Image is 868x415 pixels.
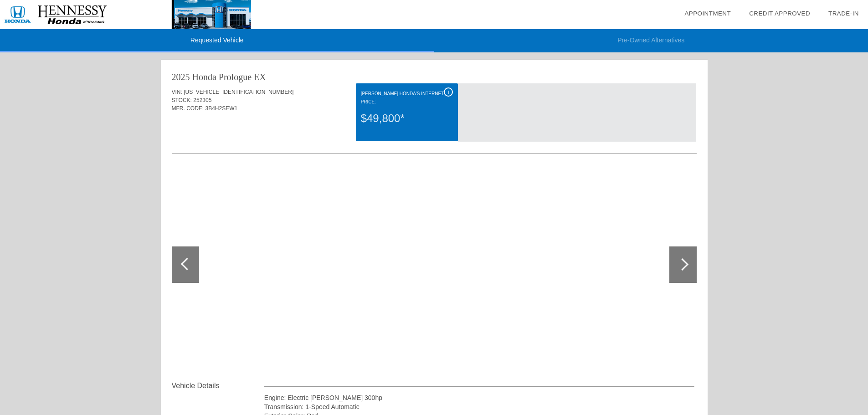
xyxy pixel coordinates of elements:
[361,91,444,104] font: [PERSON_NAME] Honda's Internet Price:
[264,402,695,411] div: Transmission: 1-Speed Automatic
[172,89,182,95] span: VIN:
[264,393,695,402] div: Engine: Electric [PERSON_NAME] 300hp
[172,380,264,391] div: Vehicle Details
[684,10,731,17] a: Appointment
[361,107,453,130] div: $49,800*
[184,89,293,95] span: [US_VEHICLE_IDENTIFICATION_NUMBER]
[254,71,266,83] div: EX
[828,10,859,17] a: Trade-In
[172,105,204,112] span: MFR. CODE:
[749,10,810,17] a: Credit Approved
[193,97,211,103] span: 252305
[172,71,252,83] div: 2025 Honda Prologue
[205,105,238,112] span: 3B4H2SEW1
[172,97,192,103] span: STOCK:
[448,89,449,95] span: i
[172,126,697,141] div: Quoted on [DATE] 4:06:19 PM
